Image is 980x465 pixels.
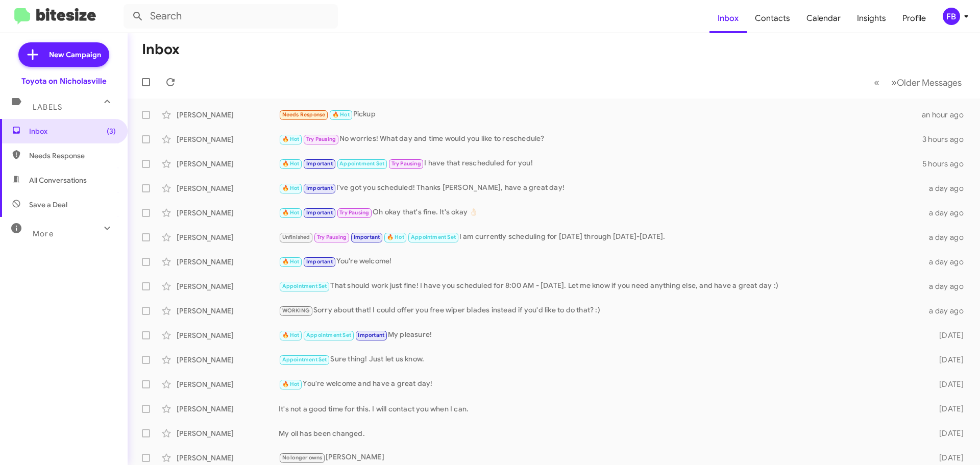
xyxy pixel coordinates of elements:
[306,258,333,265] span: Important
[282,234,310,240] span: Unfinished
[358,332,384,338] span: Important
[279,280,923,292] div: That should work just fine! I have you scheduled for 8:00 AM - [DATE]. Let me know if you need an...
[923,404,972,414] div: [DATE]
[282,381,300,387] span: 🔥 Hot
[885,72,968,93] button: Next
[279,182,923,194] div: I've got you scheduled! Thanks [PERSON_NAME], have a great day!
[177,183,279,193] div: [PERSON_NAME]
[282,283,327,289] span: Appointment Set
[177,134,279,144] div: [PERSON_NAME]
[282,307,310,314] span: WORKING
[29,200,67,210] span: Save a Deal
[923,379,972,389] div: [DATE]
[279,133,922,145] div: No worries! What day and time would you like to reschedule?
[124,4,338,29] input: Search
[142,41,180,58] h1: Inbox
[177,257,279,267] div: [PERSON_NAME]
[306,136,336,142] span: Try Pausing
[339,160,384,167] span: Appointment Set
[709,4,747,33] a: Inbox
[923,281,972,291] div: a day ago
[279,305,923,316] div: Sorry about that! I could offer you free wiper blades instead if you'd like to do that? :)
[21,76,107,86] div: Toyota on Nicholasville
[279,452,923,463] div: [PERSON_NAME]
[279,256,923,267] div: You're welcome!
[897,77,962,88] span: Older Messages
[923,428,972,438] div: [DATE]
[29,151,116,161] span: Needs Response
[177,208,279,218] div: [PERSON_NAME]
[282,136,300,142] span: 🔥 Hot
[943,8,960,25] div: FB
[282,454,323,461] span: No longer owns
[107,126,116,136] span: (3)
[282,160,300,167] span: 🔥 Hot
[29,126,116,136] span: Inbox
[33,103,62,112] span: Labels
[332,111,350,118] span: 🔥 Hot
[306,209,333,216] span: Important
[177,355,279,365] div: [PERSON_NAME]
[279,428,923,438] div: My oil has been changed.
[306,185,333,191] span: Important
[29,175,87,185] span: All Conversations
[934,8,969,25] button: FB
[177,428,279,438] div: [PERSON_NAME]
[747,4,798,33] a: Contacts
[798,4,849,33] a: Calendar
[177,404,279,414] div: [PERSON_NAME]
[849,4,894,33] a: Insights
[279,109,922,120] div: Pickup
[317,234,347,240] span: Try Pausing
[306,160,333,167] span: Important
[282,209,300,216] span: 🔥 Hot
[177,379,279,389] div: [PERSON_NAME]
[282,332,300,338] span: 🔥 Hot
[177,306,279,316] div: [PERSON_NAME]
[306,332,351,338] span: Appointment Set
[391,160,421,167] span: Try Pausing
[923,183,972,193] div: a day ago
[282,185,300,191] span: 🔥 Hot
[279,354,923,365] div: Sure thing! Just let us know.
[279,231,923,243] div: I am currently scheduling for [DATE] through [DATE]-[DATE].
[282,111,326,118] span: Needs Response
[891,76,897,89] span: »
[279,158,922,169] div: I have that rescheduled for you!
[922,134,972,144] div: 3 hours ago
[279,378,923,390] div: You're welcome and have a great day!
[894,4,934,33] a: Profile
[411,234,456,240] span: Appointment Set
[923,355,972,365] div: [DATE]
[279,404,923,414] div: It's not a good time for this. I will contact you when I can.
[177,159,279,169] div: [PERSON_NAME]
[354,234,380,240] span: Important
[177,110,279,120] div: [PERSON_NAME]
[282,258,300,265] span: 🔥 Hot
[868,72,968,93] nav: Page navigation example
[922,110,972,120] div: an hour ago
[923,232,972,242] div: a day ago
[177,330,279,340] div: [PERSON_NAME]
[33,229,54,238] span: More
[279,329,923,341] div: My pleasure!
[282,356,327,363] span: Appointment Set
[18,42,109,67] a: New Campaign
[923,208,972,218] div: a day ago
[923,306,972,316] div: a day ago
[923,453,972,463] div: [DATE]
[49,50,101,60] span: New Campaign
[922,159,972,169] div: 5 hours ago
[868,72,886,93] button: Previous
[387,234,404,240] span: 🔥 Hot
[874,76,879,89] span: «
[177,453,279,463] div: [PERSON_NAME]
[177,232,279,242] div: [PERSON_NAME]
[339,209,369,216] span: Try Pausing
[177,281,279,291] div: [PERSON_NAME]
